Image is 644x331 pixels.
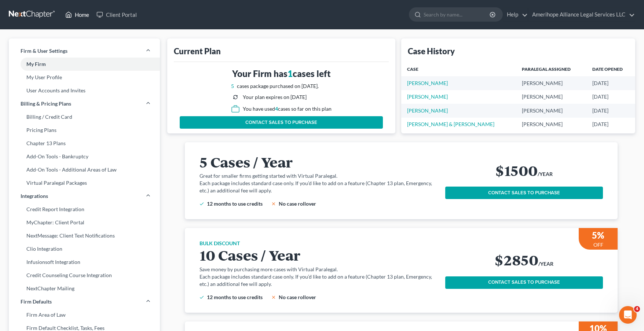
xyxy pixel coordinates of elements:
[9,150,160,163] a: Add-On Tools - Bankruptcy
[445,187,603,199] a: CONTACT SALES TO PURCHASE
[9,84,160,97] a: User Accounts and Invites
[174,46,221,56] div: Current Plan
[593,241,603,249] p: OFF
[619,306,637,324] iframe: Intercom live chat
[243,105,332,113] div: You have used cases so far on this plan
[586,118,635,131] td: [DATE]
[200,172,436,180] p: Great for smaller firms getting started with Virtual Paralegal.
[9,176,160,190] a: Virtual Paralegal Packages
[207,201,263,207] span: 12 months to use credits
[180,116,383,129] a: CONTACT SALES TO PURCHASE
[231,82,234,90] span: 5
[424,8,491,21] input: Search by name...
[9,137,160,150] a: Chapter 13 Plans
[9,255,160,269] a: Infusionsoft Integration
[93,8,140,21] a: Client Portal
[275,106,278,112] span: 4
[9,242,160,255] a: Clio Integration
[538,260,553,268] h6: /YEAR
[207,294,263,300] span: 12 months to use credits
[9,190,160,203] a: Integrations
[494,252,538,267] h2: $2850
[9,229,160,242] a: NextMessage: Client Text Notifications
[200,266,436,273] p: Save money by purchasing more cases with Virtual Paralegal.
[200,154,436,169] h2: 5 Cases / Year
[9,124,160,137] a: Pricing Plans
[634,306,640,312] span: 4
[495,162,538,178] h2: $1500
[503,8,528,21] a: Help
[21,47,67,55] span: Firm & User Settings
[9,97,160,110] a: Billing & Pricing Plans
[279,201,316,207] span: No case rollover
[516,76,586,90] td: [PERSON_NAME]
[200,180,436,194] p: Each package includes standard case only. If you’d like to add on a feature (Chapter 13 plan, Eme...
[279,294,316,300] span: No case rollover
[445,276,603,289] a: CONTACT SALES TO PURCHASE
[200,240,436,247] h6: BULK DISCOUNT
[407,121,494,127] a: [PERSON_NAME] & [PERSON_NAME]
[516,62,586,76] th: Paralegal Assigned
[9,282,160,295] a: NextChapter Mailing
[516,90,586,104] td: [PERSON_NAME]
[21,100,71,107] span: Billing & Pricing Plans
[237,82,319,90] div: cases package purchased on [DATE].
[401,62,516,76] th: Case
[200,247,436,262] h2: 10 Cases / Year
[9,110,160,124] a: Billing / Credit Card
[288,68,293,79] span: 1
[62,8,93,21] a: Home
[9,58,160,71] a: My Firm
[586,104,635,117] td: [DATE]
[516,118,586,131] td: [PERSON_NAME]
[232,68,331,80] h3: Your Firm has cases left
[528,8,635,21] a: Amerihope Alliance Legal Services LLC
[407,93,448,100] a: [PERSON_NAME]
[21,192,48,200] span: Integrations
[516,104,586,117] td: [PERSON_NAME]
[538,170,553,178] h6: /YEAR
[408,46,455,56] div: Case History
[407,80,448,86] a: [PERSON_NAME]
[9,44,160,58] a: Firm & User Settings
[9,71,160,84] a: My User Profile
[9,203,160,216] a: Credit Report Integration
[9,295,160,308] a: Firm Defaults
[9,216,160,229] a: MyChapter: Client Portal
[592,229,604,241] h3: 5%
[21,298,52,305] span: Firm Defaults
[9,269,160,282] a: Credit Counseling Course Integration
[586,62,635,76] th: Date Opened
[9,163,160,176] a: Add-On Tools - Additional Areas of Law
[9,308,160,321] a: Firm Area of Law
[243,93,307,101] div: Your plan expires on [DATE]
[586,90,635,104] td: [DATE]
[200,273,436,288] p: Each package includes standard case only. If you’d like to add on a feature (Chapter 13 plan, Eme...
[586,76,635,90] td: [DATE]
[407,107,448,114] a: [PERSON_NAME]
